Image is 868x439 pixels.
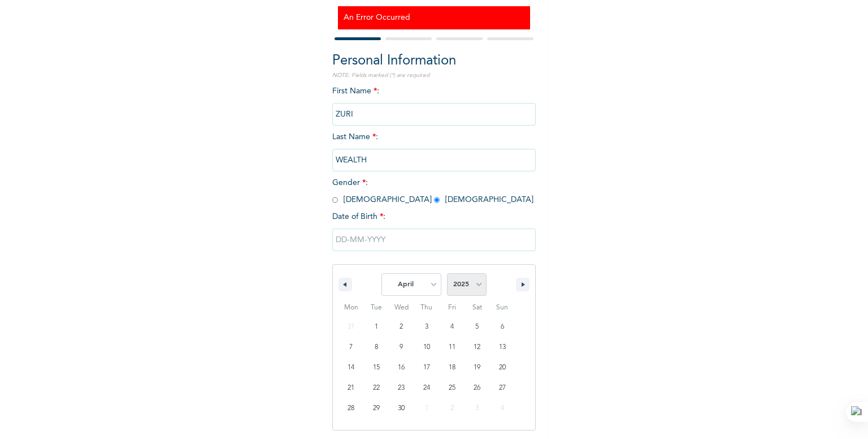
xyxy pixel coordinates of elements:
[501,317,504,337] span: 6
[439,378,465,398] button: 25
[414,299,440,317] span: Thu
[423,378,430,398] span: 24
[400,317,403,337] span: 2
[389,317,414,337] button: 2
[449,358,455,378] span: 18
[450,317,454,337] span: 4
[332,103,536,126] input: Enter your first name
[465,317,490,337] button: 5
[332,179,533,204] span: Gender : [DEMOGRAPHIC_DATA] [DEMOGRAPHIC_DATA]
[338,337,364,358] button: 7
[400,337,403,358] span: 9
[389,398,414,419] button: 30
[332,87,536,118] span: First Name :
[414,317,440,337] button: 3
[375,337,378,358] span: 8
[364,337,389,358] button: 8
[414,378,440,398] button: 24
[344,12,524,24] h3: An Error Occurred
[348,398,354,419] span: 28
[425,317,428,337] span: 3
[375,317,378,337] span: 1
[398,378,405,398] span: 23
[364,358,389,378] button: 15
[489,378,515,398] button: 27
[389,337,414,358] button: 9
[373,358,380,378] span: 15
[475,317,479,337] span: 5
[332,149,536,171] input: Enter your last name
[489,299,515,317] span: Sun
[489,317,515,337] button: 6
[499,337,506,358] span: 13
[474,337,480,358] span: 12
[373,378,380,398] span: 22
[338,358,364,378] button: 14
[389,299,414,317] span: Wed
[332,229,536,251] input: DD-MM-YYYY
[414,337,440,358] button: 10
[489,358,515,378] button: 20
[474,378,480,398] span: 26
[499,358,506,378] span: 20
[338,398,364,419] button: 28
[364,398,389,419] button: 29
[465,299,490,317] span: Sat
[332,211,385,223] span: Date of Birth :
[398,398,405,419] span: 30
[398,358,405,378] span: 16
[389,358,414,378] button: 16
[465,337,490,358] button: 12
[465,358,490,378] button: 19
[349,337,353,358] span: 7
[364,378,389,398] button: 22
[348,378,354,398] span: 21
[389,378,414,398] button: 23
[414,358,440,378] button: 17
[423,358,430,378] span: 17
[348,358,354,378] span: 14
[423,337,430,358] span: 10
[439,358,465,378] button: 18
[332,51,536,71] h2: Personal Information
[449,378,455,398] span: 25
[332,133,536,164] span: Last Name :
[439,299,465,317] span: Fri
[439,337,465,358] button: 11
[465,378,490,398] button: 26
[499,378,506,398] span: 27
[439,317,465,337] button: 4
[489,337,515,358] button: 13
[338,299,364,317] span: Mon
[332,71,536,80] p: NOTE: Fields marked (*) are required
[364,317,389,337] button: 1
[338,378,364,398] button: 21
[449,337,455,358] span: 11
[373,398,380,419] span: 29
[474,358,480,378] span: 19
[364,299,389,317] span: Tue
